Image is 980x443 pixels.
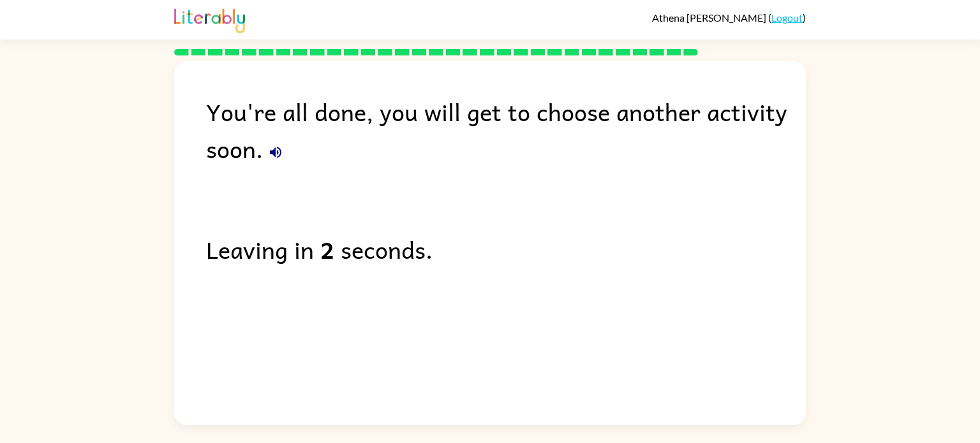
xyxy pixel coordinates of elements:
b: 2 [320,231,334,268]
span: Athena [PERSON_NAME] [652,11,768,24]
div: Leaving in seconds. [206,231,806,268]
div: You're all done, you will get to choose another activity soon. [206,93,806,167]
img: Literably [174,5,245,33]
div: ( ) [652,11,806,24]
a: Logout [771,11,803,24]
